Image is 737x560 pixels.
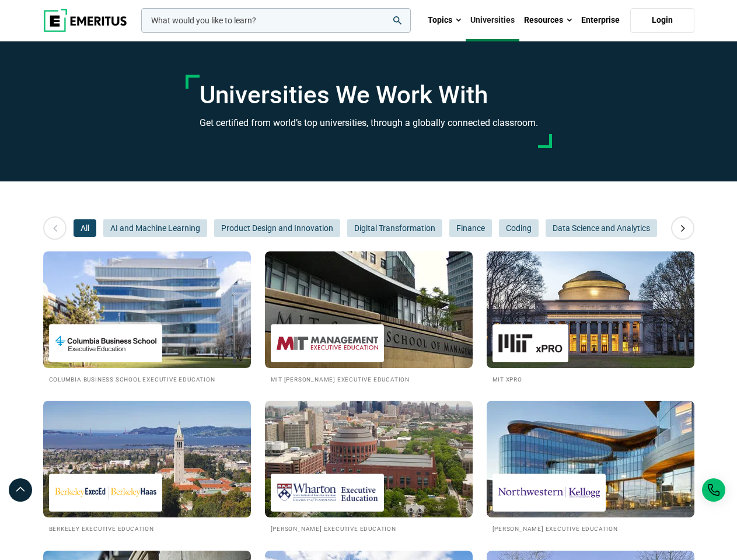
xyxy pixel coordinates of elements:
img: MIT Sloan Executive Education [277,330,378,356]
button: Product Design and Innovation [214,219,340,237]
h2: MIT xPRO [493,374,689,384]
h2: [PERSON_NAME] Executive Education [493,523,689,533]
h2: [PERSON_NAME] Executive Education [271,523,467,533]
h2: Berkeley Executive Education [49,523,245,533]
img: MIT xPRO [498,330,563,356]
img: Universities We Work With [265,401,473,517]
a: Login [630,8,694,33]
a: Universities We Work With Wharton Executive Education [PERSON_NAME] Executive Education [265,401,473,533]
img: Columbia Business School Executive Education [55,330,156,356]
button: All [74,219,96,237]
img: Wharton Executive Education [277,480,378,506]
h2: Columbia Business School Executive Education [49,374,245,384]
h3: Get certified from world’s top universities, through a globally connected classroom. [200,116,538,131]
img: Universities We Work With [487,401,694,517]
button: AI and Machine Learning [103,219,207,237]
a: Universities We Work With MIT Sloan Executive Education MIT [PERSON_NAME] Executive Education [265,251,473,384]
a: Universities We Work With Columbia Business School Executive Education Columbia Business School E... [43,251,251,384]
a: Universities We Work With MIT xPRO MIT xPRO [487,251,694,384]
h2: MIT [PERSON_NAME] Executive Education [271,374,467,384]
button: Data Science and Analytics [546,219,657,237]
h1: Universities We Work With [200,80,538,110]
img: Berkeley Executive Education [55,480,156,506]
img: Universities We Work With [43,401,251,517]
input: woocommerce-product-search-field-0 [141,8,411,33]
a: Universities We Work With Berkeley Executive Education Berkeley Executive Education [43,401,251,533]
button: Finance [449,219,492,237]
button: Digital Transformation [347,219,442,237]
button: Coding [499,219,539,237]
a: Universities We Work With Kellogg Executive Education [PERSON_NAME] Executive Education [487,401,694,533]
img: Universities We Work With [43,251,251,368]
img: Universities We Work With [487,251,694,368]
img: Kellogg Executive Education [498,480,600,506]
img: Universities We Work With [265,251,473,368]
